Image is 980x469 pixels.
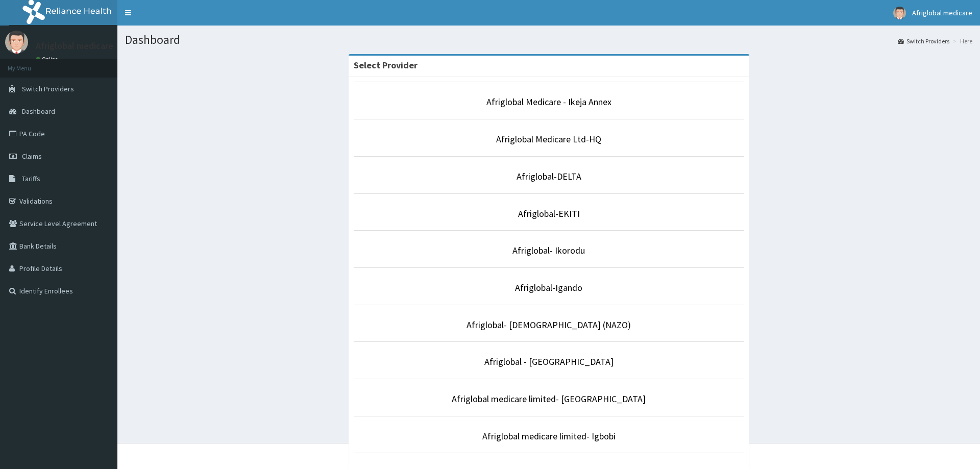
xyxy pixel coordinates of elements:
[515,282,582,293] a: Afriglobal-Igando
[354,59,418,71] strong: Select Provider
[5,31,28,54] img: User Image
[22,84,74,93] span: Switch Providers
[452,393,646,405] a: Afriglobal medicare limited- [GEOGRAPHIC_DATA]
[22,152,42,161] span: Claims
[22,174,40,183] span: Tariffs
[467,319,631,331] a: Afriglobal- [DEMOGRAPHIC_DATA] (NAZO)
[912,8,972,17] span: Afriglobal medicare
[950,37,972,45] li: Here
[512,244,585,256] a: Afriglobal- Ikorodu
[484,356,614,367] a: Afriglobal - [GEOGRAPHIC_DATA]
[898,37,949,45] a: Switch Providers
[22,107,55,116] span: Dashboard
[36,56,60,63] a: Online
[518,208,580,219] a: Afriglobal-EKITI
[125,33,972,46] h1: Dashboard
[36,41,113,51] p: Afriglobal medicare
[482,430,616,442] a: Afriglobal medicare limited- Igbobi
[486,96,611,108] a: Afriglobal Medicare - Ikeja Annex
[496,133,601,145] a: Afriglobal Medicare Ltd-HQ
[517,170,581,182] a: Afriglobal-DELTA
[893,7,906,19] img: User Image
